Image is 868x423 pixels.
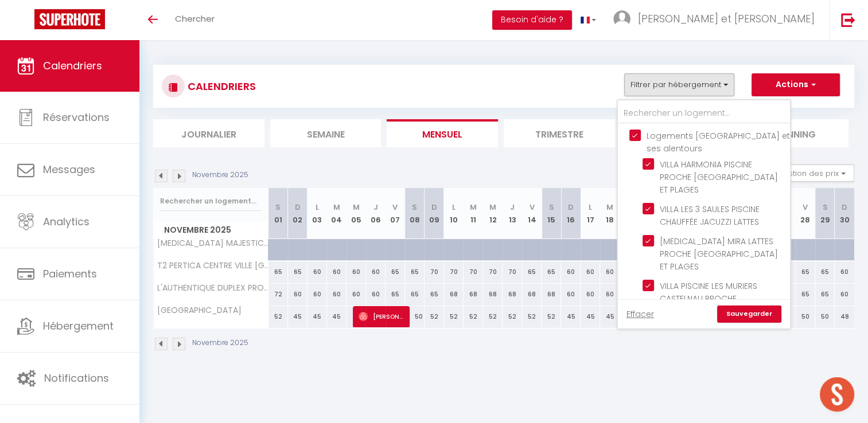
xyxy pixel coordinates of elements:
div: 65 [796,261,815,283]
abbr: D [842,202,847,213]
span: Analytics [43,214,89,229]
div: 60 [327,261,347,283]
div: 52 [268,306,288,327]
div: 65 [522,261,542,283]
div: 60 [347,284,366,305]
span: VILLA LES 3 SAULES PISCINE CHAUFFÉE JACUZZI LATTES [660,203,760,228]
span: VILLA HARMONIA PISCINE PROCHE [GEOGRAPHIC_DATA] ET PLAGES [660,159,778,195]
div: 52 [464,306,483,327]
button: Besoin d'aide ? [492,10,572,30]
abbr: V [392,202,398,213]
h3: CALENDRIERS [185,73,256,99]
div: 70 [464,261,483,283]
a: Effacer [626,308,654,320]
div: 45 [581,306,600,327]
div: 60 [366,261,386,283]
button: Filtrer par hébergement [624,73,734,96]
abbr: M [606,202,613,213]
div: 50 [815,306,835,327]
th: 08 [405,188,425,239]
span: [MEDICAL_DATA] MAJESTIC CENTRE VILLE ​[GEOGRAPHIC_DATA] [155,239,270,248]
div: 60 [600,284,620,305]
div: 60 [366,284,386,305]
li: Semaine [270,119,382,147]
div: 60 [581,284,600,305]
div: 50 [405,306,425,327]
div: 60 [561,261,581,283]
th: 09 [425,188,444,239]
div: 65 [542,261,561,283]
span: Paiements [43,267,97,281]
div: 65 [405,284,425,305]
div: 52 [425,306,444,327]
abbr: L [589,202,592,213]
th: 16 [561,188,581,239]
div: 60 [835,261,854,283]
div: 65 [405,261,425,283]
div: 45 [288,306,308,327]
th: 06 [366,188,386,239]
li: Trimestre [504,119,615,147]
div: 65 [425,284,444,305]
abbr: S [822,202,827,213]
div: 68 [503,284,522,305]
img: ... [613,10,630,28]
span: T2 PERTICA CENTRE VILLE [GEOGRAPHIC_DATA] [155,261,270,270]
abbr: D [568,202,574,213]
span: Novembre 2025 [154,222,268,238]
img: logout [841,13,855,27]
p: Novembre 2025 [192,338,248,348]
input: Rechercher un logement... [160,191,262,211]
li: Planning [737,119,848,147]
div: 60 [308,261,327,283]
th: 30 [835,188,854,239]
th: 18 [600,188,620,239]
abbr: M [353,202,360,213]
abbr: V [803,202,808,213]
div: 52 [444,306,464,327]
span: Chercher [175,13,215,25]
div: 45 [600,306,620,327]
span: [MEDICAL_DATA] MIRA LATTES PROCHE [GEOGRAPHIC_DATA] ET PLAGES [660,236,778,272]
p: Novembre 2025 [192,170,248,181]
div: 45 [308,306,327,327]
th: 14 [522,188,542,239]
abbr: M [333,202,340,213]
span: Calendriers [43,58,102,73]
span: Messages [43,162,95,177]
div: 70 [483,261,503,283]
span: [PERSON_NAME] [359,305,404,327]
button: Gestion des prix [769,164,854,182]
div: 60 [308,284,327,305]
abbr: J [373,202,378,213]
div: Filtrer par hébergement [617,99,791,330]
div: 60 [288,284,308,305]
abbr: M [489,202,496,213]
div: 52 [503,306,522,327]
li: Mensuel [387,119,498,147]
div: 65 [815,261,835,283]
div: 60 [581,261,600,283]
div: 60 [561,284,581,305]
button: Actions [752,73,840,96]
div: 60 [327,284,347,305]
div: 45 [327,306,347,327]
div: 72 [268,284,288,305]
th: 15 [542,188,561,239]
div: 68 [464,284,483,305]
span: Notifications [44,371,109,385]
div: 48 [835,306,854,327]
div: 50 [796,306,815,327]
abbr: D [295,202,301,213]
div: 68 [483,284,503,305]
li: Journalier [153,119,264,147]
div: 45 [561,306,581,327]
div: 65 [815,284,835,305]
th: 11 [464,188,483,239]
abbr: L [316,202,319,213]
abbr: S [412,202,417,213]
div: 68 [542,284,561,305]
div: 70 [444,261,464,283]
div: Ouvrir le chat [820,377,854,412]
abbr: S [549,202,554,213]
